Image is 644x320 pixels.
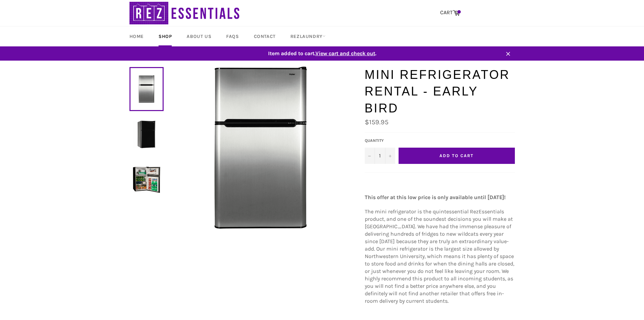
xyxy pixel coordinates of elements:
a: Shop [152,26,178,46]
img: Mini Refrigerator Rental - Early Bird [133,166,160,193]
span: $159.95 [365,118,388,126]
button: Decrease quantity [365,148,375,164]
a: About Us [180,26,218,46]
span: Item added to cart. . [123,50,522,57]
strong: This offer at this low price is only available until [DATE]! [365,194,506,200]
img: Mini Refrigerator Rental - Early Bird [180,66,342,229]
a: Contact [247,26,282,46]
h1: Mini Refrigerator Rental - Early Bird [365,66,515,117]
a: CART [437,6,463,20]
a: Item added to cart.View cart and check out. [123,46,522,61]
button: Add to Cart [399,148,515,164]
span: View cart and check out [315,50,375,57]
span: Add to Cart [439,153,473,158]
button: Increase quantity [385,148,395,164]
span: The mini refrigerator is the quintessential RezEssentials product, and one of the soundest decisi... [365,208,514,304]
a: RezLaundry [284,26,332,46]
a: Home [123,26,150,46]
label: Quantity [365,138,395,144]
a: FAQs [219,26,245,46]
img: Mini Refrigerator Rental - Early Bird [133,121,160,148]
